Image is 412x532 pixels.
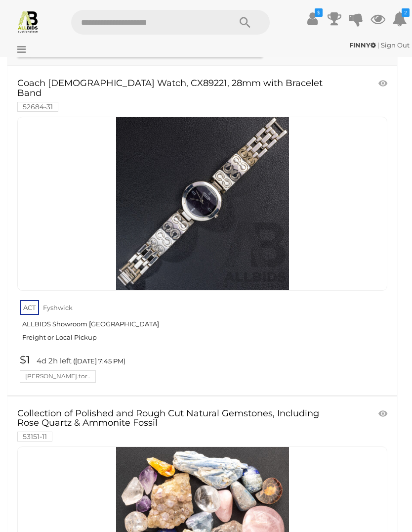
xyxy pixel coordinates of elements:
strong: FINNY [349,41,376,49]
img: Coach Ladies Watch, CX89221, 28mm with Bracelet Band [116,117,289,290]
a: Sign Out [381,41,410,49]
a: Coach Ladies Watch, CX89221, 28mm with Bracelet Band [17,117,387,291]
a: Collection of Polished and Rough Cut Natural Gemstones, Including Rose Quartz & Ammonite Fossil 5... [17,409,328,441]
a: $1 4d 2h left ([DATE] 7:45 PM) [PERSON_NAME].tor.. [17,354,390,383]
button: Search [220,10,270,35]
i: 2 [402,8,410,17]
a: 2 [392,10,407,28]
span: | [377,41,379,49]
a: FINNY [349,41,377,49]
img: Allbids.com.au [16,10,40,33]
i: $ [315,8,323,17]
a: ACT Fyshwick ALLBIDS Showroom [GEOGRAPHIC_DATA] Freight or Local Pickup [20,298,387,349]
a: $ [305,10,320,28]
a: Coach [DEMOGRAPHIC_DATA] Watch, CX89221, 28mm with Bracelet Band 52684-31 [17,79,328,111]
